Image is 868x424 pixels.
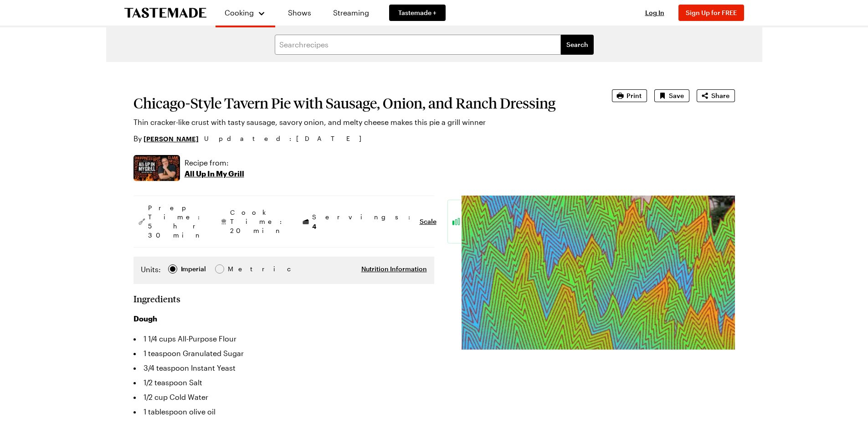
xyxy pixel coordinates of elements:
li: 1 teaspoon Granulated Sugar [134,346,434,361]
span: Save [669,91,684,100]
a: Tastemade + [389,5,446,21]
span: Imperial [181,264,207,274]
h1: Chicago-Style Tavern Pie with Sausage, Onion, and Ranch Dressing [134,95,586,111]
li: 1 1/4 cups All-Purpose Flour [134,331,434,346]
span: Updated : [DATE] [204,134,370,144]
button: Print [612,89,647,102]
span: Servings: [312,212,415,231]
span: Share [711,91,729,100]
span: 4 [312,222,316,230]
button: Save recipe [654,89,689,102]
button: Scale [420,217,437,226]
span: Print [627,91,642,100]
button: Cooking [225,4,266,22]
button: filters [561,35,594,55]
div: Imperial Metric [141,264,247,277]
button: Nutrition Information [361,264,427,274]
span: Search [566,40,588,49]
button: Share [697,89,735,102]
a: [PERSON_NAME] [144,134,199,144]
p: Recipe from: [185,157,244,168]
button: Sign Up for FREE [678,5,744,21]
div: Metric [228,264,247,274]
a: Recipe from:All Up In My Grill [185,157,244,179]
img: Show where recipe is used [134,155,180,181]
a: To Tastemade Home Page [124,8,206,18]
p: All Up In My Grill [185,168,244,179]
li: 1 tablespoon olive oil [134,404,434,419]
p: By [134,133,199,144]
h3: Dough [134,313,434,324]
li: 1/2 teaspoon Salt [134,375,434,390]
li: 1/2 cup Cold Water [134,390,434,404]
span: Metric [228,264,248,274]
span: Tastemade + [398,8,437,17]
label: Units: [141,264,161,275]
div: Imperial [181,264,206,274]
span: Cooking [225,8,254,17]
h2: Ingredients [134,293,180,304]
li: 3/4 teaspoon Instant Yeast [134,361,434,375]
p: Thin cracker-like crust with tasty sausage, savory onion, and melty cheese makes this pie a grill... [134,117,586,128]
button: Log In [637,8,673,17]
span: Sign Up for FREE [686,9,737,16]
span: Cook Time: 20 min [230,208,287,235]
span: Prep Time: 5 hr 30 min [148,203,205,240]
span: Log In [645,9,664,16]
